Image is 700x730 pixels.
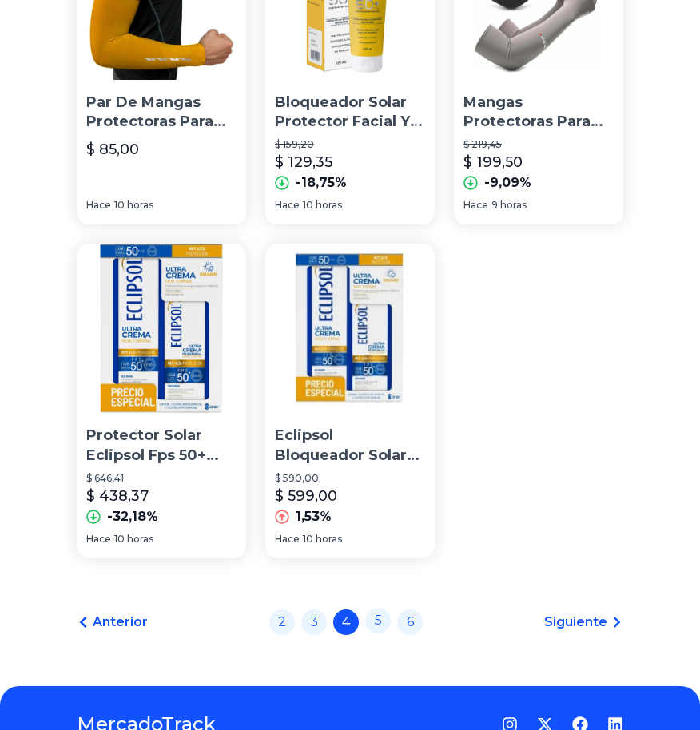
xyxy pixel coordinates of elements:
span: 10 horas [114,199,153,212]
p: Bloqueador Solar Protector Facial Y Corporal Fotosun Uv 100 [275,93,425,133]
p: Eclipsol Bloqueador Solar Fps50 Incluye 2 Protector Solar [275,426,425,466]
a: 5 [365,608,391,633]
p: $ 219,45 [463,138,614,151]
p: $ 129,35 [275,151,332,173]
a: Anterior [77,613,148,632]
p: $ 438,37 [86,485,149,507]
p: $ 590,00 [275,472,425,485]
p: Protector Solar Eclipsol Fps 50+ Ultra Crema De 125 G + 60 G [86,426,237,466]
a: Siguiente [544,613,623,632]
span: 9 horas [491,199,527,212]
span: Hace [86,199,111,212]
p: $ 159,20 [275,138,425,151]
span: Hace [86,533,111,546]
span: 10 horas [303,199,342,212]
a: Eclipsol Bloqueador Solar Fps50 Incluye 2 Protector SolarEclipsol Bloqueador Solar Fps50 Incluye ... [265,244,435,558]
img: Eclipsol Bloqueador Solar Fps50 Incluye 2 Protector Solar [265,244,435,413]
span: 10 horas [114,533,153,546]
a: 3 [301,609,327,635]
p: -32,18% [107,507,158,526]
span: Siguiente [544,613,607,632]
p: $ 199,50 [463,151,523,173]
p: 1,53% [296,507,332,526]
p: $ 85,00 [86,138,139,161]
a: 6 [397,609,423,635]
p: Par De Mangas Protectoras Para Sol, Deporte Con Reflejante [86,93,237,133]
img: Protector Solar Eclipsol Fps 50+ Ultra Crema De 125 G + 60 G [77,244,246,413]
span: Hace [463,199,488,212]
a: 2 [269,609,295,635]
span: Anterior [93,613,148,632]
p: $ 599,00 [275,485,337,507]
p: Mangas Protectoras Para Brazos Protección Solar Uv 2 Pares [463,93,614,133]
p: $ 646,41 [86,472,237,485]
span: Hace [275,199,300,212]
span: 10 horas [303,533,342,546]
a: Protector Solar Eclipsol Fps 50+ Ultra Crema De 125 G + 60 GProtector Solar Eclipsol Fps 50+ Ultr... [77,244,246,558]
span: Hace [275,533,300,546]
p: -9,09% [484,173,531,192]
p: -18,75% [296,173,347,192]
